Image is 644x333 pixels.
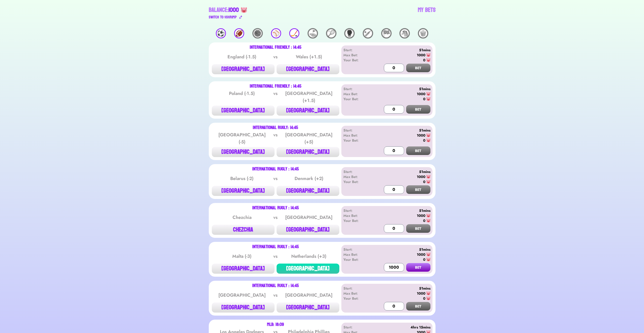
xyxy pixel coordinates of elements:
img: 🐷 [426,175,430,179]
img: 🐷 [426,291,430,295]
button: [GEOGRAPHIC_DATA] [212,186,275,196]
div: 0 [423,296,425,301]
div: Your Bet: [343,179,372,184]
div: vs [272,131,279,145]
div: [GEOGRAPHIC_DATA] [283,292,335,299]
img: 🐷 [426,219,430,223]
button: [GEOGRAPHIC_DATA] [277,106,339,116]
div: vs [272,175,279,182]
div: 1000 [417,252,425,257]
div: vs [272,53,279,60]
button: [GEOGRAPHIC_DATA] [277,264,339,274]
div: Your Bet: [343,58,372,63]
button: BET [406,302,430,311]
button: [GEOGRAPHIC_DATA] [212,302,275,313]
button: BET [406,64,430,72]
div: [GEOGRAPHIC_DATA] (-5) [216,131,267,145]
div: 0 [423,179,425,184]
div: 0 [423,218,425,223]
div: Start: [343,128,372,133]
div: Start: [343,208,372,213]
div: MLB: 18:09 [267,323,284,327]
div: International Rugly : 14:45 [252,284,299,288]
img: 🐷 [426,214,430,218]
div: 4hrs 15mins [372,325,430,330]
div: Start: [343,247,372,252]
button: [GEOGRAPHIC_DATA] [277,225,339,235]
div: 🏒 [289,28,299,38]
div: ⛳️ [308,28,318,38]
img: 🐷 [426,138,430,142]
div: 1000 [417,133,425,138]
div: 51mins [372,128,430,133]
img: 🐷 [426,296,430,300]
div: Start: [343,47,372,53]
div: 🍿 [418,28,428,38]
img: 🐷 [426,92,430,96]
div: Poland (-1.5) [216,90,267,104]
div: 🏁 [381,28,391,38]
button: BET [406,263,430,272]
div: 🐴 [400,28,410,38]
div: 🏀 [253,28,263,38]
div: Your Bet: [343,296,372,301]
button: BET [406,224,430,233]
div: 0 [423,58,425,63]
div: Your Bet: [343,138,372,143]
button: [GEOGRAPHIC_DATA] [277,186,339,196]
img: 🐷 [426,133,430,137]
div: 51mins [372,169,430,174]
div: 51mins [372,286,430,291]
img: 🐷 [426,58,430,62]
button: [GEOGRAPHIC_DATA] [277,64,339,74]
div: vs [272,253,279,260]
div: Max Bet: [343,174,372,179]
button: [GEOGRAPHIC_DATA] [212,106,275,116]
img: 🐷 [426,97,430,101]
div: Your Bet: [343,96,372,101]
img: 🐷 [426,252,430,257]
div: Wales (+1.5) [283,53,335,60]
button: BET [406,185,430,194]
div: Balance: [209,6,239,14]
div: [GEOGRAPHIC_DATA] (+5) [283,131,335,145]
div: vs [272,292,279,299]
div: [GEOGRAPHIC_DATA] [283,214,335,221]
div: 🎾 [326,28,336,38]
button: CHEZCHIA [212,225,275,235]
div: International Friendly : 14:45 [250,45,301,49]
div: International Rugly : 14:45 [252,167,299,171]
div: 0 [423,138,425,143]
div: Switch to $ SHRIMP [209,14,237,20]
div: International Rugly : 14:45 [252,206,299,210]
div: 1000 [417,174,425,179]
div: Max Bet: [343,53,372,58]
div: vs [272,214,279,221]
div: 1000 [417,53,425,58]
div: Belarus (-2) [216,175,267,182]
div: 🏏 [363,28,373,38]
img: 🐷 [426,180,430,184]
div: 51mins [372,86,430,91]
button: BET [406,105,430,114]
div: International Friendly : 14:45 [250,84,301,88]
div: [GEOGRAPHIC_DATA] (+1.5) [283,90,335,104]
div: 0 [423,96,425,101]
a: My Bets [418,6,435,20]
div: 51mins [372,47,430,53]
div: Start: [343,169,372,174]
div: ⚽️ [216,28,226,38]
div: ⚾️ [271,28,281,38]
div: Start: [343,325,372,330]
span: 1000 [228,5,239,15]
button: [GEOGRAPHIC_DATA] [277,302,339,313]
div: [GEOGRAPHIC_DATA] [216,292,267,299]
div: 0 [423,257,425,262]
img: 🐷 [426,258,430,262]
div: Your Bet: [343,218,372,223]
div: 1000 [417,91,425,96]
div: vs [272,90,279,104]
div: Start: [343,86,372,91]
div: 1000 [417,213,425,218]
div: Malta (-3) [216,253,267,260]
